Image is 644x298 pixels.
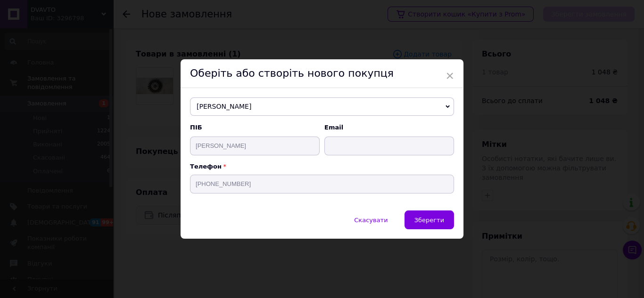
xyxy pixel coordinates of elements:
[354,217,388,224] span: Скасувати
[181,59,463,88] div: Оберіть або створіть нового покупця
[190,175,454,193] input: +38 096 0000000
[446,68,454,84] span: ×
[344,210,397,229] button: Скасувати
[190,163,454,170] p: Телефон
[324,123,454,132] span: Email
[414,217,444,224] span: Зберегти
[190,97,454,116] span: [PERSON_NAME]
[190,123,320,132] span: ПІБ
[405,210,454,229] button: Зберегти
